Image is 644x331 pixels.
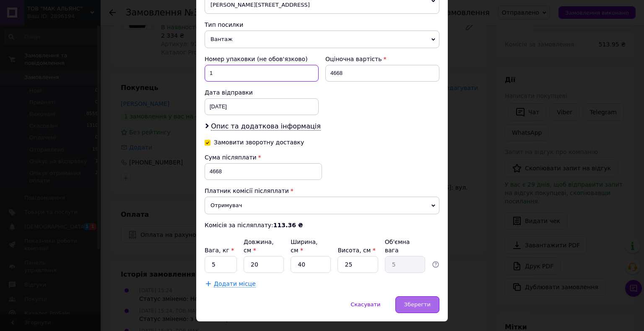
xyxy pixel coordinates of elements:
label: Ширина, см [291,239,317,254]
span: Зберегти [404,301,431,308]
label: Висота, см [338,247,375,254]
div: Номер упаковки (не обов'язково) [205,55,319,63]
span: Вантаж [205,31,439,48]
div: Дата відправки [205,88,319,97]
div: Оціночна вартість [325,55,439,63]
span: Скасувати [351,301,380,308]
div: Комісія за післяплату: [205,221,439,229]
span: Отримувач [205,197,439,214]
label: Довжина, см [244,239,274,254]
span: Опис та додаткова інформація [211,122,321,131]
span: Тип посилки [205,21,243,28]
b: 113.36 ₴ [273,222,303,228]
span: Додати місце [214,280,256,287]
span: Сума післяплати [205,154,257,161]
div: Замовити зворотну доставку [214,139,304,146]
span: Платник комісії післяплати [205,187,289,194]
div: Об'ємна вага [385,238,425,254]
label: Вага, кг [205,247,234,254]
